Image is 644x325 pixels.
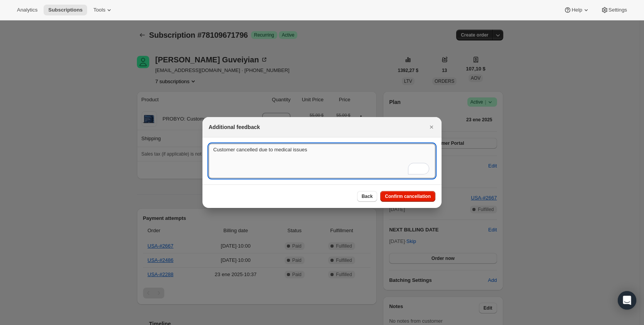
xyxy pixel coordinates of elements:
[93,7,105,13] span: Tools
[17,7,37,13] span: Analytics
[618,291,636,310] div: Open Intercom Messenger
[48,7,83,13] span: Subscriptions
[426,122,437,132] button: Cerrar
[385,193,431,199] span: Confirm cancellation
[596,5,632,15] button: Settings
[209,144,435,178] textarea: To enrich screen reader interactions, please activate Accessibility in Grammarly extension settings
[572,7,582,13] span: Help
[609,7,627,13] span: Settings
[89,5,118,15] button: Tools
[12,5,42,15] button: Analytics
[362,193,373,199] span: Back
[380,191,435,202] button: Confirm cancellation
[559,5,594,15] button: Help
[44,5,87,15] button: Subscriptions
[209,123,260,131] h2: Additional feedback
[357,191,378,202] button: Back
